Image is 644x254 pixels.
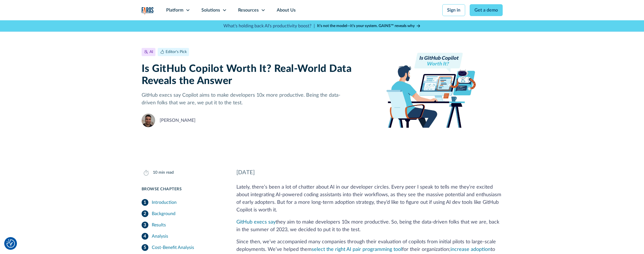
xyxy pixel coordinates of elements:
[142,7,154,15] a: home
[201,7,220,14] div: Solutions
[152,210,175,217] div: Background
[236,220,276,225] a: GitHub execs say
[312,247,402,252] a: select the right AI pair programming tool
[159,170,174,176] div: min read
[236,184,503,214] p: Lately, there’s been a lot of chatter about AI in our developer circles. Every peer I speak to te...
[142,114,155,127] img: Thomas Gerber
[142,208,223,219] a: Background
[317,24,415,28] strong: It’s not the model—it’s your system. GAINS™ reveals why
[150,49,153,55] div: AI
[450,247,491,252] a: increase adoption
[223,23,315,29] p: What's holding back AI's productivity boost? |
[152,222,166,228] div: Results
[160,117,195,124] div: [PERSON_NAME]
[142,231,223,242] a: Analysis
[6,239,15,248] button: Cookie Settings
[236,218,503,234] p: they aim to make developers 10x more productive. So, being the data-driven folks that we are, bac...
[152,233,168,240] div: Analysis
[142,219,223,231] a: Results
[142,197,223,208] a: Introduction
[238,7,259,14] div: Resources
[236,168,503,177] div: [DATE]
[152,199,177,206] div: Introduction
[142,92,353,107] p: GitHub execs say Copilot aims to make developers 10x more productive. Being the data-driven folks...
[142,242,223,253] a: Cost-Benefit Analysis
[142,186,223,192] div: Browse Chapters
[166,7,183,14] div: Platform
[166,49,187,55] div: Editor's Pick
[152,244,194,251] div: Cost-Benefit Analysis
[153,170,157,176] div: 10
[142,7,154,15] img: Logo of the analytics and reporting company Faros.
[317,23,421,29] a: It’s not the model—it’s your system. GAINS™ reveals why
[442,4,465,16] a: Sign in
[470,4,503,16] a: Get a demo
[362,47,502,128] img: Is GitHub Copilot Worth It Faros AI blog banner image of developer utilizing copilot
[142,63,353,87] h1: Is GitHub Copilot Worth It? Real-World Data Reveals the Answer
[6,239,15,248] img: Revisit consent button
